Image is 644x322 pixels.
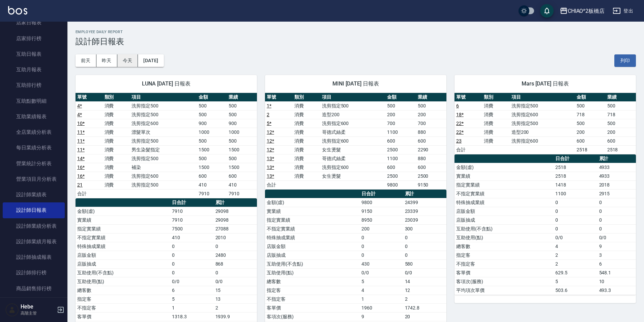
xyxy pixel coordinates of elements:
[597,233,636,242] td: 0/0
[76,207,170,216] td: 金額(虛)
[293,110,320,119] td: 消費
[403,312,446,321] td: 20
[214,259,257,268] td: 868
[3,265,65,280] a: 設計師排行榜
[554,259,597,268] td: 2
[76,259,170,268] td: 店販抽成
[76,224,170,233] td: 指定實業績
[385,128,416,137] td: 1100
[597,268,636,277] td: 548.1
[76,251,170,259] td: 店販金額
[606,101,636,110] td: 500
[265,277,360,286] td: 總客數
[130,154,197,163] td: 洗剪指定500
[197,163,227,172] td: 1500
[130,101,197,110] td: 洗剪指定500
[455,154,636,295] table: a dense table
[360,268,403,277] td: 0/0
[575,110,605,119] td: 718
[227,145,257,154] td: 1500
[320,119,386,128] td: 洗剪指定600
[482,93,510,102] th: 類別
[597,259,636,268] td: 6
[416,101,446,110] td: 500
[403,198,446,207] td: 24399
[227,93,257,102] th: 業績
[597,163,636,172] td: 4933
[3,187,65,202] a: 設計師業績表
[597,242,636,251] td: 9
[227,172,257,180] td: 600
[130,119,197,128] td: 洗剪指定600
[456,138,462,144] a: 23
[273,80,438,87] span: MINI [DATE] 日報表
[360,207,403,216] td: 9150
[597,180,636,189] td: 2018
[197,154,227,163] td: 500
[170,233,213,242] td: 410
[554,242,597,251] td: 4
[130,180,197,189] td: 洗剪指定500
[385,101,416,110] td: 500
[554,251,597,259] td: 2
[5,303,19,317] img: Person
[265,93,293,102] th: 單號
[320,93,386,102] th: 項目
[360,312,403,321] td: 9
[76,277,170,286] td: 互助使用(點)
[293,154,320,163] td: 消費
[554,268,597,277] td: 629.5
[103,101,130,110] td: 消費
[170,286,213,295] td: 6
[482,128,510,137] td: 消費
[293,128,320,137] td: 消費
[130,137,197,145] td: 洗剪指定500
[293,145,320,154] td: 消費
[267,112,269,117] a: 2
[21,310,55,316] p: 高階主管
[170,268,213,277] td: 0
[21,303,55,310] h5: Hebe
[227,101,257,110] td: 500
[293,172,320,180] td: 消費
[455,259,554,268] td: 不指定客
[3,124,65,140] a: 全店業績分析表
[320,163,386,172] td: 洗剪指定600
[385,119,416,128] td: 700
[482,119,510,128] td: 消費
[265,303,360,312] td: 客單價
[320,154,386,163] td: 哥德式絲柔
[510,101,575,110] td: 洗剪指定500
[403,295,446,303] td: 2
[103,110,130,119] td: 消費
[575,119,605,128] td: 500
[455,180,554,189] td: 指定實業績
[320,128,386,137] td: 哥德式絲柔
[456,103,459,108] a: 6
[197,145,227,154] td: 1500
[403,233,446,242] td: 0
[575,101,605,110] td: 500
[554,154,597,163] th: 日合計
[360,277,403,286] td: 5
[403,251,446,259] td: 0
[403,259,446,268] td: 580
[403,207,446,216] td: 23339
[265,286,360,295] td: 指定客
[293,93,320,102] th: 類別
[403,242,446,251] td: 0
[76,312,170,321] td: 客單價
[606,137,636,145] td: 600
[463,80,628,87] span: Mars [DATE] 日報表
[117,54,138,67] button: 今天
[597,154,636,163] th: 累計
[197,119,227,128] td: 900
[76,242,170,251] td: 特殊抽成業績
[214,233,257,242] td: 2010
[455,163,554,172] td: 金額(虛)
[170,251,213,259] td: 0
[293,101,320,110] td: 消費
[197,189,227,198] td: 7910
[227,119,257,128] td: 900
[510,137,575,145] td: 洗剪指定600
